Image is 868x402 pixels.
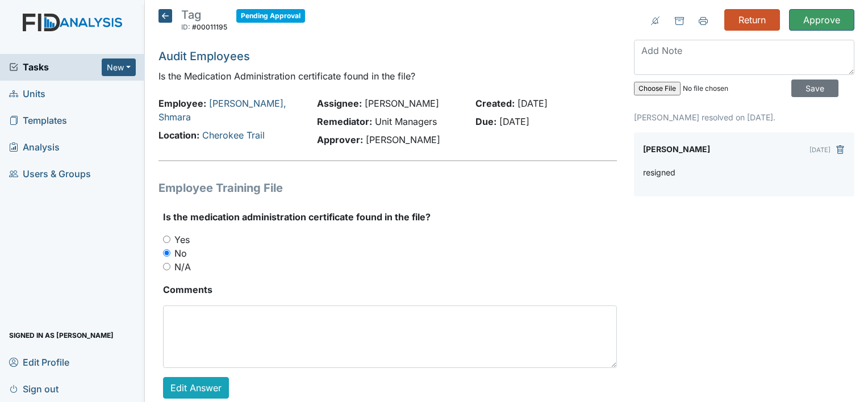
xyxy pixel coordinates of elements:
[163,210,431,224] label: Is the medication administration certificate found in the file?
[791,79,838,97] input: Save
[9,380,59,397] span: Sign out
[158,179,617,196] h1: Employee Training File
[9,139,60,156] span: Analysis
[634,111,854,123] p: [PERSON_NAME] resolved on [DATE].
[317,98,362,109] strong: Assignee:
[518,98,548,109] span: [DATE]
[9,326,114,344] span: Signed in as [PERSON_NAME]
[643,166,675,178] p: resigned
[181,23,190,31] span: ID:
[9,112,67,129] span: Templates
[475,98,515,109] strong: Created:
[158,98,206,109] strong: Employee:
[317,116,372,127] strong: Remediator:
[163,236,170,243] input: Yes
[202,129,265,141] a: Cherokee Trail
[366,134,440,145] span: [PERSON_NAME]
[158,69,617,83] p: Is the Medication Administration certificate found in the file?
[809,146,831,154] small: [DATE]
[163,377,229,399] a: Edit Answer
[317,134,363,145] strong: Approver:
[789,9,854,31] input: Approve
[158,129,199,141] strong: Location:
[375,116,437,127] span: Unit Managers
[236,9,305,23] span: Pending Approval
[9,353,69,371] span: Edit Profile
[163,283,617,296] strong: Comments
[102,58,136,76] button: New
[9,60,102,74] a: Tasks
[724,9,780,31] input: Return
[365,98,439,109] span: [PERSON_NAME]
[174,233,190,246] label: Yes
[163,263,170,270] input: N/A
[192,23,227,31] span: #00011195
[181,8,201,22] span: Tag
[499,116,529,127] span: [DATE]
[475,116,496,127] strong: Due:
[174,246,187,260] label: No
[174,260,191,274] label: N/A
[9,165,91,183] span: Users & Groups
[643,141,710,157] label: [PERSON_NAME]
[158,98,286,123] a: [PERSON_NAME], Shmara
[158,49,250,63] a: Audit Employees
[9,85,45,103] span: Units
[163,249,170,257] input: No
